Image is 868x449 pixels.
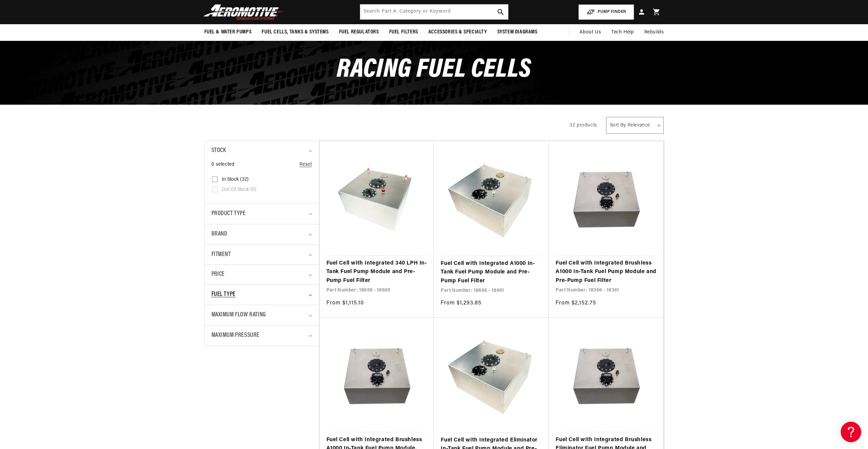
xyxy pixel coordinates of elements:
[211,229,227,239] span: Brand
[326,259,427,285] a: Fuel Cell with Integrated 340 LPH In-Tank Fuel Pump Module and Pre-Pump Fuel Filter
[211,141,312,161] summary: Stock (0 selected)
[611,29,634,36] span: Tech Help
[334,24,384,40] summary: Fuel Regulators
[574,24,606,41] a: About Us
[211,270,225,279] span: Price
[211,290,236,300] span: Fuel Type
[256,24,334,40] summary: Fuel Cells, Tanks & Systems
[222,177,249,183] span: In stock (32)
[579,30,601,35] span: About Us
[211,146,226,156] span: Stock
[204,29,252,36] span: Fuel & Water Pumps
[199,24,257,40] summary: Fuel & Water Pumps
[389,29,418,36] span: Fuel Filters
[211,265,312,284] summary: Price
[497,29,538,36] span: System Diagrams
[211,161,235,168] span: 0 selected
[222,187,256,193] span: Out of stock (0)
[211,204,312,224] summary: Product type (0 selected)
[262,29,328,36] span: Fuel Cells, Tanks & Systems
[337,57,531,84] span: Racing Fuel Cells
[339,29,379,36] span: Fuel Regulators
[211,331,260,341] span: Maximum Pressure
[570,123,597,128] span: 32 products
[423,24,492,40] summary: Accessories & Specialty
[211,305,312,325] summary: Maximum Flow Rating (0 selected)
[492,24,543,40] summary: System Diagrams
[299,161,312,168] a: Reset
[441,259,542,286] a: Fuel Cell with Integrated A1000 In-Tank Fuel Pump Module and Pre-Pump Fuel Filter
[639,24,669,41] summary: Rebuilds
[211,209,246,219] span: Product type
[211,250,231,260] span: Fitment
[211,310,266,320] span: Maximum Flow Rating
[211,326,312,346] summary: Maximum Pressure (0 selected)
[556,259,657,285] a: Fuel Cell with Integrated Brushless A1000 In-Tank Fuel Pump Module and Pre-Pump Fuel Filter
[384,24,423,40] summary: Fuel Filters
[202,4,287,20] img: Aeromotive
[428,29,487,36] span: Accessories & Specialty
[211,224,312,244] summary: Brand (0 selected)
[211,285,312,305] summary: Fuel Type (0 selected)
[644,29,664,36] span: Rebuilds
[606,24,639,41] summary: Tech Help
[578,4,634,20] button: PUMP FINDER
[360,4,508,19] input: Search by Part Number, Category or Keyword
[211,245,312,265] summary: Fitment (0 selected)
[493,4,508,19] button: search button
